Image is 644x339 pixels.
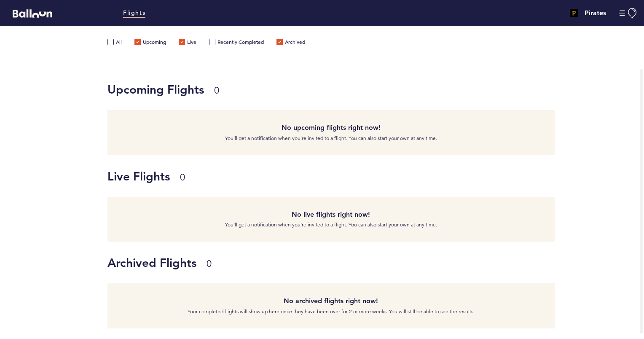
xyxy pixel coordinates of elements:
[179,39,196,47] label: Live
[6,8,52,17] a: Balloon
[114,307,548,316] p: Your completed flights will show up here once they have been over for 2 or more weeks. You will s...
[585,8,606,18] h4: Pirates
[180,172,185,183] small: 0
[107,168,548,185] h1: Live Flights
[619,8,638,19] button: Manage Account
[114,221,548,229] p: You’ll get a notification when you’re invited to a flight. You can also start your own at any time.
[276,39,305,47] label: Archived
[214,85,219,96] small: 0
[107,39,122,47] label: All
[13,9,52,18] svg: Balloon
[107,81,548,98] h1: Upcoming Flights
[114,123,548,133] h4: No upcoming flights right now!
[134,39,166,47] label: Upcoming
[114,210,548,220] h4: No live flights right now!
[123,8,145,18] a: Flights
[207,258,212,269] small: 0
[114,134,548,143] p: You’ll get a notification when you’re invited to a flight. You can also start your own at any time.
[107,254,548,271] h1: Archived Flights
[114,296,548,306] h4: No archived flights right now!
[209,39,264,47] label: Recently Completed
